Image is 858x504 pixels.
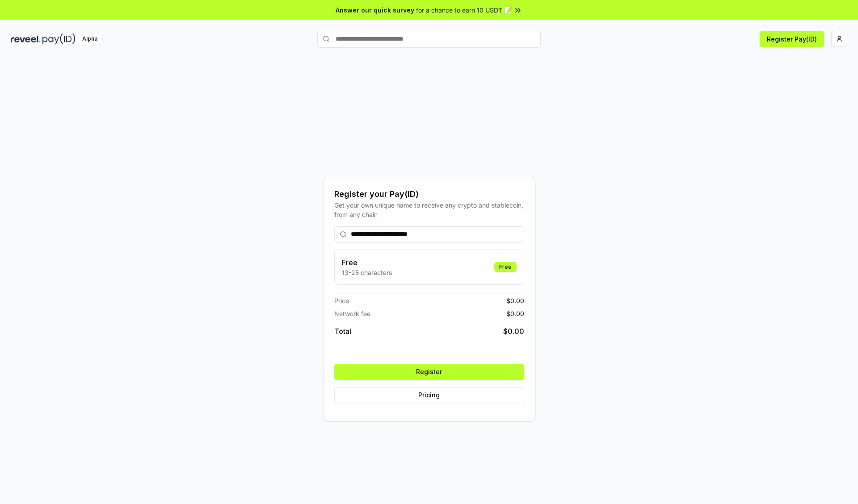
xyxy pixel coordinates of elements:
[42,33,76,45] img: pay_id
[334,188,524,200] div: Register your Pay(ID)
[506,296,524,305] span: $ 0.00
[334,326,351,337] span: Total
[503,326,524,337] span: $ 0.00
[342,268,392,277] p: 13-25 characters
[77,33,102,45] div: Alpha
[334,387,524,403] button: Pricing
[11,33,41,45] img: reveel_dark
[334,309,370,318] span: Network fee
[494,262,517,272] div: Free
[334,364,524,380] button: Register
[760,31,824,47] button: Register Pay(ID)
[334,200,524,219] div: Get your own unique name to receive any crypto and stablecoin, from any chain
[336,5,414,15] span: Answer our quick survey
[416,5,512,15] span: for a chance to earn 10 USDT 📝
[334,296,349,305] span: Price
[506,309,524,318] span: $ 0.00
[342,257,392,268] h3: Free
